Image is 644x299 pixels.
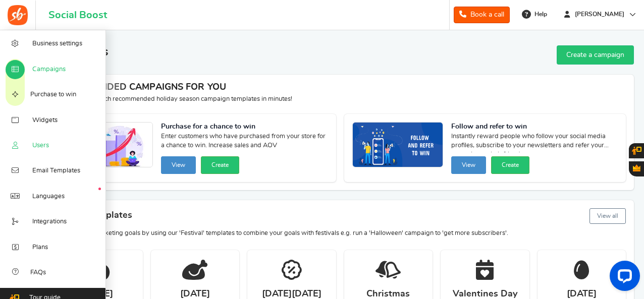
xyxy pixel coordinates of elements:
[557,45,634,65] a: Create a campaign
[532,10,547,19] span: Help
[32,116,58,125] span: Widgets
[32,192,65,201] span: Languages
[161,132,328,152] span: Enter customers who have purchased from your store for a chance to win. Increase sales and AOV
[629,161,644,176] button: Gratisfaction
[454,7,510,23] a: Book a call
[518,6,552,22] a: Help
[602,257,644,299] iframe: LiveChat chat widget
[32,65,66,74] span: Campaigns
[54,95,626,104] p: Preview and launch recommended holiday season campaign templates in minutes!
[32,166,80,175] span: Email Templates
[32,217,67,226] span: Integrations
[451,132,618,152] span: Instantly reward people who follow your social media profiles, subscribe to your newsletters and ...
[8,5,28,25] img: Social Boost
[32,39,82,48] span: Business settings
[451,122,618,132] strong: Follow and refer to win
[32,141,49,150] span: Users
[491,156,529,174] button: Create
[161,156,196,174] button: View
[54,83,626,93] h4: RECOMMENDED CAMPAIGNS FOR YOU
[54,206,626,226] h4: Festival templates
[30,90,76,99] span: Purchase to win
[201,156,239,174] button: Create
[30,268,46,277] span: FAQs
[63,123,152,168] img: Recommended Campaigns
[571,10,628,19] span: [PERSON_NAME]
[589,208,626,224] button: View all
[54,229,626,238] p: Achieve your marketing goals by using our 'Festival' templates to combine your goals with festiva...
[633,164,640,171] span: Gratisfaction
[32,243,48,252] span: Plans
[451,156,486,174] button: View
[48,10,107,21] h1: Social Boost
[98,188,101,190] em: New
[353,123,443,168] img: Recommended Campaigns
[161,122,328,132] strong: Purchase for a chance to win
